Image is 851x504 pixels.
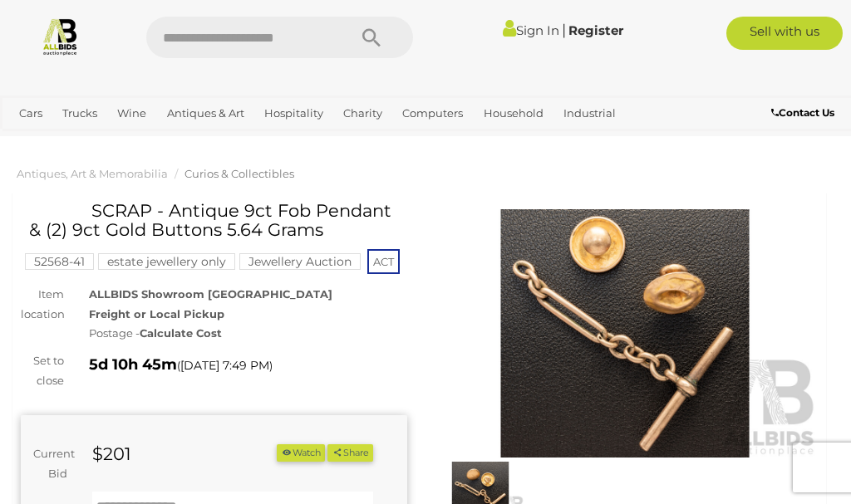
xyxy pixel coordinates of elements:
[12,127,77,154] a: Jewellery
[327,444,373,462] button: Share
[277,444,325,462] button: Watch
[56,100,104,127] a: Trucks
[337,100,389,127] a: Charity
[771,104,839,122] a: Contact Us
[562,21,566,39] span: |
[177,359,273,372] span: ( )
[89,324,406,343] div: Postage -
[25,253,94,270] mark: 52568-41
[432,209,819,458] img: SCRAP - Antique 9ct Fob Pendant & (2) 9ct Gold Buttons 5.64 Grams
[89,355,177,374] strong: 5d 10h 45m
[180,358,269,373] span: [DATE] 7:49 PM
[396,100,470,127] a: Computers
[98,255,235,268] a: estate jewellery only
[8,351,76,390] div: Set to close
[771,106,834,119] b: Contact Us
[25,255,94,268] a: 52568-41
[239,253,361,270] mark: Jewellery Auction
[29,201,403,239] h1: SCRAP - Antique 9ct Fob Pendant & (2) 9ct Gold Buttons 5.64 Grams
[12,100,49,127] a: Cars
[184,167,294,180] a: Curios & Collectibles
[190,127,322,154] a: [GEOGRAPHIC_DATA]
[17,167,168,180] a: Antiques, Art & Memorabilia
[503,22,559,38] a: Sign In
[367,249,400,274] span: ACT
[568,22,623,38] a: Register
[726,17,843,50] a: Sell with us
[41,17,80,56] img: Allbids.com.au
[111,100,153,127] a: Wine
[477,100,550,127] a: Household
[8,285,76,324] div: Item location
[140,326,222,340] strong: Calculate Cost
[21,444,80,483] div: Current Bid
[160,100,251,127] a: Antiques & Art
[258,100,330,127] a: Hospitality
[135,127,183,154] a: Sports
[84,127,129,154] a: Office
[239,255,361,268] a: Jewellery Auction
[277,444,325,462] li: Watch this item
[89,287,332,301] strong: ALLBIDS Showroom [GEOGRAPHIC_DATA]
[89,307,224,321] strong: Freight or Local Pickup
[330,17,413,58] button: Search
[98,253,235,270] mark: estate jewellery only
[92,443,131,464] strong: $201
[557,100,622,127] a: Industrial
